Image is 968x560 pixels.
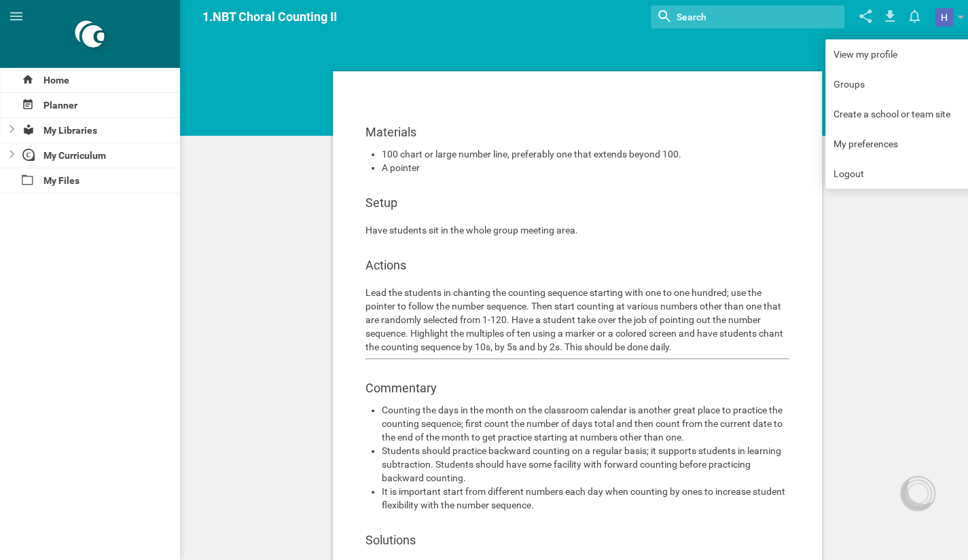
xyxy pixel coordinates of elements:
[365,195,789,211] h3: Setup
[382,444,789,485] li: Students should practice backward counting on a regular basis; it supports students in learning s...
[18,143,181,168] div: My Curriculum
[365,286,789,354] p: Lead the students in chanting the counting sequence starting with one to one hundred; use the poi...
[382,147,789,161] li: 100 chart or large number line, preferably one that extends beyond 100.
[382,161,789,174] li: A pointer
[365,124,789,141] h3: Materials
[382,403,789,444] li: Counting the days in the month on the classroom calendar is another great place to practice the c...
[365,532,789,548] h3: Solutions
[365,380,789,396] h3: Commentary
[365,223,789,237] p: Have students sit in the whole group meeting area.
[202,10,337,24] span: 1.NBT Choral Counting II
[675,8,791,26] input: Search
[382,485,789,512] li: It is important start from different numbers each day when counting by ones to increase student f...
[365,257,789,274] h3: Actions
[18,118,181,143] div: My Libraries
